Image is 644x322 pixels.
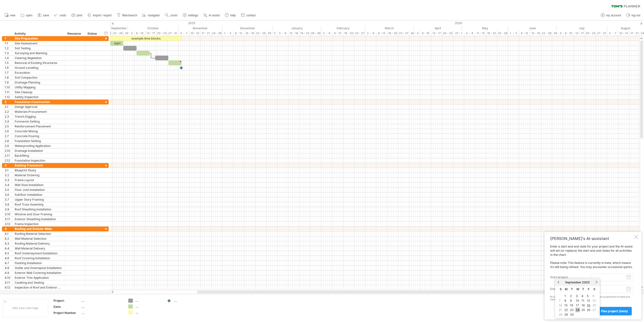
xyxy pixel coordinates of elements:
div: Materials Procurement [15,109,63,114]
div: 1.4 [5,56,12,60]
div: Wall Stud Installation [15,183,63,187]
div: 6 - 10 [563,31,574,36]
a: 8 [564,298,567,303]
div: 4.4 [5,246,12,251]
div: 20 - 24 [585,31,596,36]
span: Sunday [560,287,562,291]
div: 3.12 [5,222,12,226]
span: navigator [148,14,160,17]
div: February 2026 [321,26,365,31]
a: filter/search [116,12,139,19]
div: 27 - 31 [596,31,607,36]
div: 2.10 [5,148,12,153]
div: Status [87,31,98,36]
div: 23 - 27 [354,31,365,36]
label: end project: [550,285,591,293]
div: 15 - 19 [530,31,541,36]
a: settings [182,12,200,19]
div: .... [81,311,122,315]
div: Site Assessment [15,41,63,46]
div: Roof Truss Assembly [15,202,63,207]
div: Soil Compaction [15,75,63,80]
a: print [70,12,84,19]
div: Concrete Pouring [15,134,63,138]
div: 1.12 [5,95,12,99]
div: Site Preparation [15,36,63,41]
div: 13 - 17 [145,31,156,36]
span: 28 [558,312,563,317]
div: 22 - 26 [112,31,123,36]
div: 30 - 3 [409,31,420,36]
div: 6 - 10 [420,31,431,36]
div: 3 - 7 [607,31,618,36]
div: Waterproofing Application [15,144,63,148]
div: 2.4 [5,119,12,124]
div: Add your own logo [2,299,48,317]
div: Resource [67,31,82,36]
a: zoom [164,12,179,19]
div: Gutter and Downspout Installation [15,266,63,270]
span: 21 [558,308,562,312]
a: previous [556,280,560,284]
div: Concrete Mixing [15,129,63,134]
div: Caulking and Sealing [15,280,63,285]
span: import / export [93,14,112,17]
div: 27 - 31 [167,31,178,36]
div: 3.6 [5,192,12,197]
div: 3.1 [5,168,12,173]
div: 27 - 1 [453,31,464,36]
span: my account [606,14,621,17]
span: AI assist [209,14,220,17]
div: 11 - 15 [475,31,486,36]
a: contact [240,12,257,19]
a: navigator [141,12,161,19]
div: Excavation [15,70,63,75]
div: 4.6 [5,256,12,260]
td: this is a weekend day [592,299,597,303]
div: July 2026 [557,26,607,31]
div: Ground Levelling [15,65,63,70]
div: 4.3 [5,241,12,246]
div: Project Number [54,311,80,315]
div: April 2026 [414,26,462,31]
div: March 2026 [365,26,414,31]
span: 14 [558,303,563,308]
div: October 2025 [128,26,178,31]
div: 4.2 [5,236,12,241]
div: 2.11 [5,153,12,158]
div: Backfilling [15,153,63,158]
div: Date: [54,305,80,309]
div: Roofing and Exterior Walls [15,227,63,231]
span: Wednesday [576,287,579,291]
div: 4 - 8 [464,31,475,36]
div: start [110,41,123,46]
div: 3.2 [5,173,12,177]
div: Enter a start and end date for your project and the AI-assist will set (or replace) the start and... [550,245,633,315]
a: 17 [575,303,580,308]
div: 9 - 13 [376,31,387,36]
label: start project: [550,273,591,281]
a: 26 [586,308,591,312]
a: 2 [569,294,572,298]
div: 1.1 [5,41,12,46]
div: Drainage Installation [15,148,63,153]
a: 4 [581,294,584,298]
div: Utility Mapping [15,85,63,90]
div: Roof Underlayment Installation [15,251,63,256]
span: Tuesday [571,287,573,291]
div: Removal of Existing Structures [15,61,63,65]
div: Reinforcement Placement [15,124,63,129]
div: [PERSON_NAME]'s AI-assistant [550,236,633,241]
div: 22 - 26 [255,31,266,36]
div: 2.9 [5,144,12,148]
span: Thursday [582,287,584,291]
div: Exterior Trim Application [15,275,63,280]
div: Trench Digging [15,114,63,119]
div: 2.12 [5,158,12,163]
div: 1.5 [5,61,12,65]
div: Building Framework [15,163,63,168]
div: Frame Layout [15,178,63,182]
div: 1.11 [5,90,12,94]
span: new [10,14,15,17]
a: 15 [564,303,568,308]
